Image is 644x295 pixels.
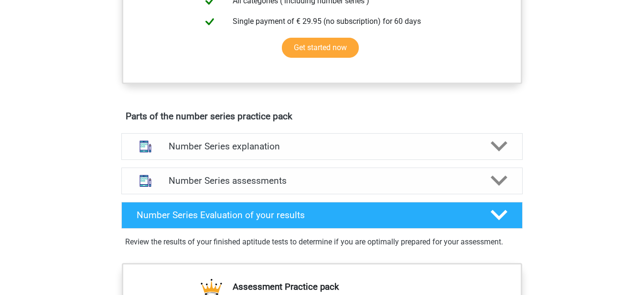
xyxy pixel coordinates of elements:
[133,169,158,193] img: number series assessments
[137,210,475,221] h4: Number Series Evaluation of your results
[125,236,519,248] p: Review the results of your finished aptitude tests to determine if you are optimally prepared for...
[118,168,526,194] a: assessments Number Series assessments
[282,38,359,58] a: Get started now
[169,141,475,152] h4: Number Series explanation
[118,202,526,229] a: Number Series Evaluation of your results
[126,111,518,122] h4: Parts of the number series practice pack
[133,134,158,158] img: number series explanations
[118,133,526,160] a: explanations Number Series explanation
[169,175,475,186] h4: Number Series assessments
